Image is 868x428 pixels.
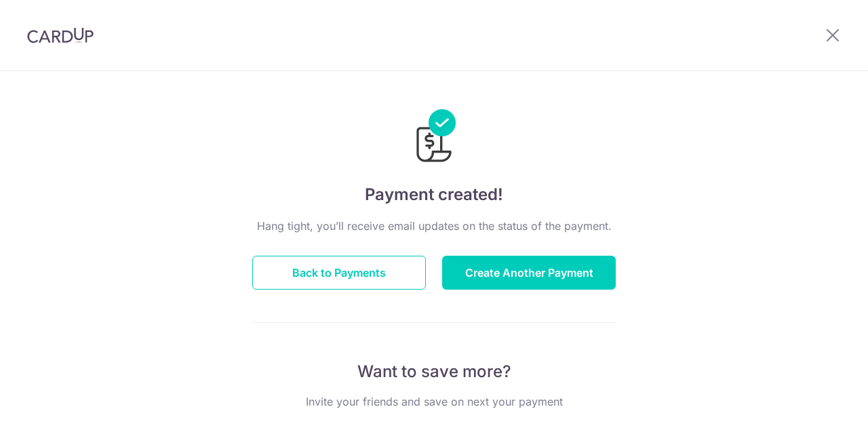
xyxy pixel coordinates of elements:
[252,393,616,410] p: Invite your friends and save on next your payment
[442,256,616,290] button: Create Another Payment
[252,256,426,290] button: Back to Payments
[412,109,456,166] img: Payments
[252,182,616,207] h4: Payment created!
[27,27,94,43] img: CardUp
[781,387,854,421] iframe: Opens a widget where you can find more information
[252,361,616,383] p: Want to save more?
[252,218,616,234] p: Hang tight, you’ll receive email updates on the status of the payment.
